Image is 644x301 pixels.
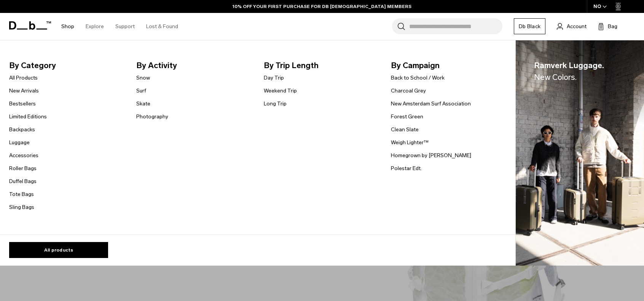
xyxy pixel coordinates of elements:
a: 10% OFF YOUR FIRST PURCHASE FOR DB [DEMOGRAPHIC_DATA] MEMBERS [233,3,411,10]
a: Roller Bags [9,164,37,172]
a: Forest Green [391,113,423,121]
button: Bag [598,22,617,31]
a: Clean Slate [391,126,419,134]
a: Support [115,13,135,40]
a: Back to School / Work [391,74,445,82]
a: Tote Bags [9,190,34,198]
a: Ramverk Luggage.New Colors. Db [516,40,644,266]
a: Day Trip [264,74,284,82]
a: Lost & Found [146,13,178,40]
a: Surf [136,87,146,95]
span: Bag [608,22,617,30]
span: Account [567,22,587,30]
a: Duffel Bags [9,177,37,185]
a: Homegrown by [PERSON_NAME] [391,151,471,159]
a: Accessories [9,151,38,159]
span: By Trip Length [264,59,379,72]
a: Weekend Trip [264,87,297,95]
a: Bestsellers [9,100,36,108]
a: New Amsterdam Surf Association [391,100,471,108]
a: Charcoal Grey [391,87,426,95]
a: Shop [61,13,74,40]
a: New Arrivals [9,87,39,95]
nav: Main Navigation [56,13,184,40]
span: New Colors. [534,72,577,82]
span: Ramverk Luggage. [534,59,604,83]
a: Snow [136,74,150,82]
a: Polestar Edt. [391,164,422,172]
span: By Campaign [391,59,506,72]
a: Luggage [9,139,30,147]
a: Limited Editions [9,113,47,121]
a: Explore [86,13,104,40]
span: By Activity [136,59,251,72]
a: Weigh Lighter™ [391,139,429,147]
a: All products [9,242,108,258]
a: Photography [136,113,168,121]
a: Long Trip [264,100,287,108]
a: Sling Bags [9,203,34,211]
img: Db [516,40,644,266]
a: Db Black [514,18,545,34]
span: By Category [9,59,124,72]
a: All Products [9,74,38,82]
a: Skate [136,100,150,108]
a: Backpacks [9,126,35,134]
a: Account [557,22,587,31]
